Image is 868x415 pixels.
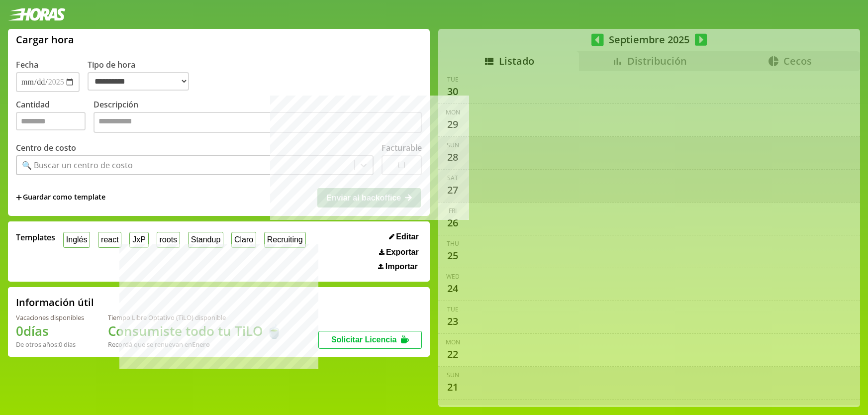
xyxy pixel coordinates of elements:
[16,192,105,203] span: +Guardar como template
[192,340,210,349] b: Enero
[157,232,180,247] button: roots
[129,232,148,247] button: JxP
[386,262,418,271] span: Importar
[88,59,197,92] label: Tipo de hora
[108,340,282,349] div: Recordá que se renuevan en
[108,322,282,340] h1: Consumiste todo tu TiLO 🍵
[16,59,38,70] label: Fecha
[16,192,22,203] span: +
[16,112,86,130] input: Cantidad
[16,313,84,322] div: Vacaciones disponibles
[16,340,84,349] div: De otros años: 0 días
[98,232,121,247] button: react
[331,335,397,344] span: Solicitar Licencia
[386,248,419,257] span: Exportar
[16,232,55,243] span: Templates
[16,142,76,153] label: Centro de costo
[16,33,74,46] h1: Cargar hora
[188,232,223,247] button: Standup
[63,232,90,247] button: Inglés
[318,331,422,349] button: Solicitar Licencia
[386,232,422,242] button: Editar
[376,247,422,257] button: Exportar
[396,232,418,241] span: Editar
[16,322,84,340] h1: 0 días
[88,72,189,91] select: Tipo de hora
[94,99,422,135] label: Descripción
[16,99,94,135] label: Cantidad
[16,296,94,309] h2: Información útil
[382,142,422,153] label: Facturable
[264,232,306,247] button: Recruiting
[108,313,282,322] div: Tiempo Libre Optativo (TiLO) disponible
[8,8,66,21] img: logotipo
[231,232,256,247] button: Claro
[22,160,133,171] div: 🔍 Buscar un centro de costo
[94,112,422,133] textarea: Descripción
